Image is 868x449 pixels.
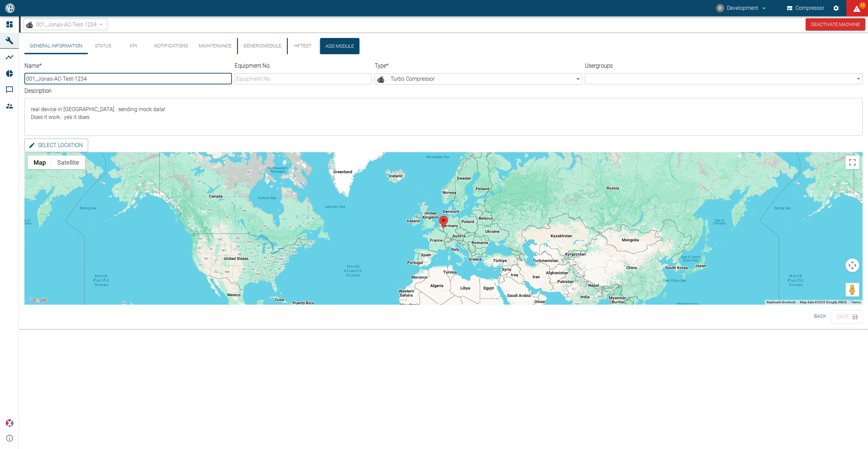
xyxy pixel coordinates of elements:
[320,38,359,54] button: Add Module
[118,38,149,54] button: KPI
[235,73,372,84] input: Equipment No.
[715,2,768,14] button: dev@neaxplore.com
[375,62,530,70] label: Type *
[193,38,237,54] button: Maintenance
[24,38,88,54] button: General Information
[237,38,287,54] button: GenericModule
[29,104,858,130] textarea: real device in [GEOGRAPHIC_DATA].. sending mock data! Does it work.. yes it does
[25,20,97,28] a: 001_Jonas-AC-Test-1234
[786,2,826,14] button: Compressor
[5,419,14,427] img: Xplore Logo
[88,38,118,54] button: Status
[859,2,866,9] span: 13
[24,139,88,152] button: Select location
[806,18,865,31] button: Deactivate Machine
[24,87,653,95] label: Description
[287,38,317,54] button: HFTest
[24,73,232,84] input: Name
[235,62,338,70] label: Equipment No.
[36,21,97,28] span: 001_Jonas-AC-Test-1234
[5,3,15,13] img: logo
[809,310,831,323] button: Back
[830,2,842,14] button: Settings
[716,4,724,12] div: D
[585,62,793,70] label: Usergroups
[376,75,574,83] span: Turbo Compressor
[149,38,193,54] button: Notifications
[24,62,180,70] label: Name *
